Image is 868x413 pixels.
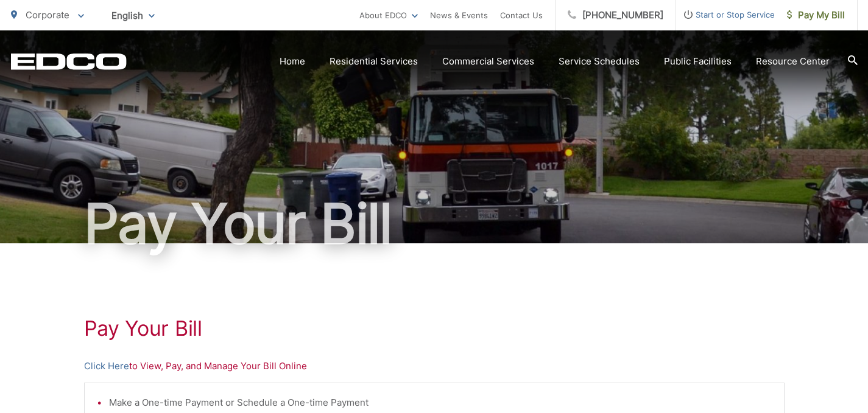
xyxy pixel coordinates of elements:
[664,54,732,69] a: Public Facilities
[26,9,69,21] span: Corporate
[84,359,129,373] a: Click Here
[442,54,534,69] a: Commercial Services
[109,395,772,410] li: Make a One-time Payment or Schedule a One-time Payment
[102,5,164,26] span: English
[430,8,488,23] a: News & Events
[84,316,785,341] h1: Pay Your Bill
[756,54,830,69] a: Resource Center
[787,8,845,23] span: Pay My Bill
[84,359,785,373] p: to View, Pay, and Manage Your Bill Online
[500,8,543,23] a: Contact Us
[11,193,858,254] h1: Pay Your Bill
[280,54,305,69] a: Home
[559,54,640,69] a: Service Schedules
[330,54,418,69] a: Residential Services
[11,53,127,70] a: EDCD logo. Return to the homepage.
[359,8,418,23] a: About EDCO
